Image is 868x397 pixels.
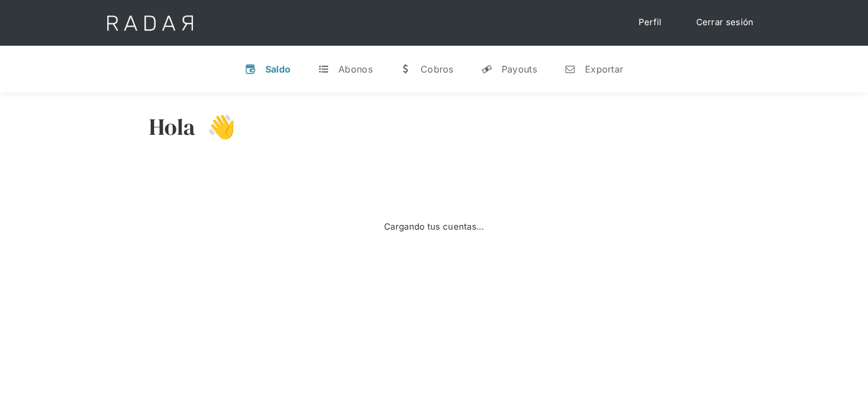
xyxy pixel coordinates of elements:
a: Perfil [627,11,673,34]
div: w [400,63,411,75]
div: y [481,63,492,75]
div: Cobros [421,63,454,75]
div: Abonos [338,63,373,75]
a: Cerrar sesión [685,11,765,34]
div: t [318,63,329,75]
div: n [564,63,576,75]
h3: 👋 [196,113,236,141]
div: Saldo [265,63,291,75]
div: v [245,63,256,75]
div: Exportar [585,63,623,75]
div: Payouts [502,63,537,75]
h3: Hola [149,113,196,141]
div: Cargando tus cuentas... [384,220,484,234]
